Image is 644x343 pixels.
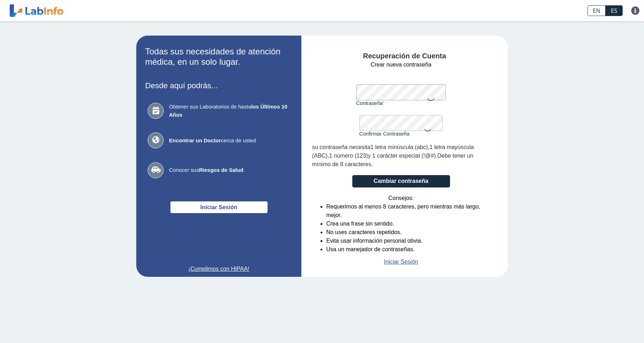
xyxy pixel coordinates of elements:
[169,104,287,118] b: los Últimos 10 Años
[312,52,497,60] h4: Recuperación de Cuenta
[145,265,292,273] a: ¡Cumplimos con HIPAA!
[356,100,446,106] label: Contraseña
[587,5,606,16] a: EN
[329,153,368,159] span: 1 número (123)
[326,202,490,220] li: Requerimos al menos 8 caracteres, pero mientras más largo, mejor.
[169,137,221,143] b: Encontrar un Doctor
[199,167,243,173] b: Riesgos de Salud
[389,194,414,202] span: Consejos:
[326,237,490,245] li: Evita usar información personal obvia.
[359,131,443,137] label: Confirmar Contraseña
[312,144,370,150] span: su contraseña necesita
[169,103,290,119] span: Obtener sus Laboratorios de hasta
[145,81,292,90] h3: Desde aquí podrás...
[312,143,490,169] div: , , . .
[352,175,450,188] button: Cambiar contraseña
[169,137,290,145] span: cerca de usted
[326,228,490,237] li: No uses caracteres repetidos.
[370,60,431,69] span: Crear nueva contraseña
[169,166,290,174] span: Conocer sus
[170,201,268,213] button: Iniciar Sesión
[384,258,418,266] a: Iniciar Sesión
[326,220,490,228] li: Crea una frase sin sentido.
[145,47,292,67] h2: Todas sus necesidades de atención médica, en un solo lugar.
[370,144,428,150] span: 1 letra minúscula (abc)
[368,153,436,159] span: y 1 carácter especial (!@#)
[326,245,490,254] li: Usa un manejador de contraseñas.
[312,144,474,159] span: 1 letra mayúscula (ABC)
[606,5,623,16] a: ES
